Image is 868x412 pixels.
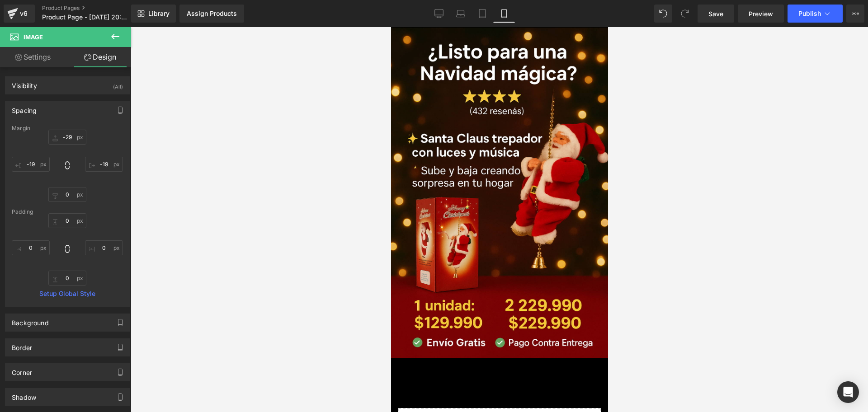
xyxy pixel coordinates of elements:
[12,290,123,297] a: Setup Global Style
[12,240,50,255] input: 0
[654,5,672,23] button: Undo
[12,389,36,401] div: Shadow
[708,9,723,19] span: Save
[749,9,773,19] span: Preview
[450,5,472,23] a: Laptop
[798,10,821,17] span: Publish
[12,364,32,376] div: Corner
[12,125,123,131] div: Margin
[493,5,515,23] a: Mobile
[48,213,86,228] input: 0
[12,209,123,215] div: Padding
[676,5,694,23] button: Redo
[148,9,170,18] span: Library
[187,10,237,17] div: Assign Products
[48,271,86,286] input: 0
[85,157,123,172] input: 0
[12,314,49,327] div: Background
[738,5,784,23] a: Preview
[113,77,123,92] div: (All)
[12,77,37,89] div: Visibility
[428,5,450,23] a: Desktop
[837,381,859,403] div: Open Intercom Messenger
[67,47,133,67] a: Design
[42,14,129,21] span: Product Page - [DATE] 20:18:21
[48,187,86,202] input: 0
[472,5,493,23] a: Tablet
[846,5,864,23] button: More
[42,5,146,12] a: Product Pages
[12,339,32,351] div: Border
[24,33,43,41] span: Image
[788,5,843,23] button: Publish
[12,157,50,172] input: 0
[4,5,35,23] a: v6
[12,102,37,114] div: Spacing
[18,8,29,19] div: v6
[48,130,86,145] input: 0
[131,5,176,23] a: New Library
[85,240,123,255] input: 0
